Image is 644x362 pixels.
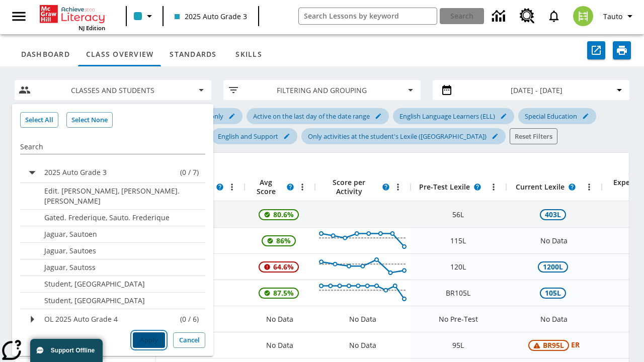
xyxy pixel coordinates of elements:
button: Open Menu [390,179,406,195]
div: Edit Only activities at the student's Lexile (Reading) filter selected submenu item [301,128,506,144]
div: 105 Lexile, At or above expected, Jaguar, Sautoen [506,280,602,306]
span: [DATE] - [DATE] [511,85,562,96]
span: 87.5% [269,284,298,302]
button: 2025 Auto Grade 3, Select all in the section [44,164,107,180]
a: Data Center [486,3,514,30]
div: No Data, Jaguar, Sautoss [245,332,315,358]
button: Read more about Score per Activity [378,179,393,195]
button: Read more about Pre-Test Lexile [470,179,485,195]
span: Tauto [603,11,622,22]
span: 64.6% [269,258,298,276]
span: 1200L [539,258,567,276]
span: Support Offline [51,347,95,354]
p: Edit. [PERSON_NAME], [PERSON_NAME]. [PERSON_NAME] [44,186,193,206]
button: Print [613,41,631,59]
div: Edit Special Education filter selected submenu item [518,108,596,124]
div: Edit English and Support filter selected submenu item [211,128,297,144]
button: Class Overview [78,42,162,66]
div: , 80.6%, This student's Average First Try Score 80.6% is above 75%, 2025 Auto Grade 3 (6/7) [245,201,315,227]
button: Read more about Activities Completed [212,179,227,195]
div: Edit English Language Learners (ELL) filter selected submenu item [393,108,514,124]
button: Standards [162,42,224,66]
span: English and Support [212,132,284,141]
div: No Data, Jaguar, Sautoss [344,335,381,355]
span: Classes and Students [39,85,188,96]
button: Open Activity Tracker, Jaguar, Sautoen [319,284,407,303]
span: Active on the last day of the date range [247,112,376,121]
div: drop down list [12,104,213,356]
span: Avg Score [250,178,283,196]
div: 403 Lexile, At or above expected, 2025 Auto Grade 3 (6/7) [506,201,602,227]
svg: Sub Menu button [24,311,40,327]
div: 1200 Lexile, At or above expected, Gated. Frederique, Sauto. Frederique [506,253,602,280]
ul: filter dropdown class selector. 2 items. [20,158,205,324]
button: Select the date range menu item [437,84,626,96]
span: 403L [541,206,565,224]
button: Select None [66,112,113,128]
p: Gated. Frederique, Sauto. Frederique [44,213,193,223]
button: Dashboard [13,42,78,66]
p: 2025 Auto Grade 3 [44,167,107,177]
div: Home [40,3,105,32]
svg: Sub Menu button [24,164,40,180]
p: OL 2025 Auto Grade 4 [44,314,118,324]
li: Sub Menu buttonOL 2025 Auto Grade 4, Select all in the section(0 / 6) [20,309,205,330]
span: Only activities at the student's Lexile ([GEOGRAPHIC_DATA]) [302,132,493,141]
svg: Collapse Date Range Filter [613,84,625,96]
span: 56 Lexile, 2025 Auto Grade 3 (6/7) [452,209,464,220]
input: search field [299,8,437,24]
span: No Data [261,309,298,329]
p: (0 / 6) [180,314,199,324]
div: No Data, Jaguar, Sautoes [344,309,381,329]
span: Beginning reader 105 Lexile, Jaguar, Sautoen [446,288,470,298]
div: undefined, Below expected, Edit. Rex, Sauto. Rex [506,227,602,253]
span: Special Education [519,112,583,121]
span: BR95L [539,336,568,354]
p: Jaguar, Sautoss [44,262,193,273]
span: 120 Lexile, Gated. Frederique, Sauto. Frederique [450,261,466,272]
button: Open Menu [295,179,310,195]
p: (0 / 7) [180,167,199,177]
button: Skills [225,42,273,66]
div: , 86%, This student's Average First Try Score 86% is above 75%, Edit. Rex, Sauto. Rex [245,227,315,253]
div: No Data, Jaguar, Sautoes [506,306,602,332]
span: No Pre-Test, Jaguar, Sautoes [439,314,478,324]
button: Open Menu [582,179,597,195]
button: OL 2025 Auto Grade 4, Select all in the section [44,311,118,327]
p: Student, [GEOGRAPHIC_DATA] [44,279,193,289]
button: Export to CSV [587,41,605,59]
div: Search [20,132,205,154]
button: Class color is light blue. Change class color [130,7,159,25]
li: Sub Menu button2025 Auto Grade 3, Select all in the section(0 / 7) [20,162,205,183]
button: Cancel [173,332,205,348]
button: Open Activity Tracker, Gated. Frederique, Sauto. Frederique [319,257,407,277]
img: avatar image [573,6,593,26]
a: Resource Center, Will open in new tab [514,3,541,30]
div: Edit Active on the last day of the date range filter selected submenu item [247,108,389,124]
span: Pre-Test Lexile [419,183,470,192]
span: ER [571,340,580,349]
span: No Data [261,335,298,355]
p: Student, [GEOGRAPHIC_DATA] [44,296,193,306]
button: Select a new avatar [567,3,599,29]
span: 86% [272,232,295,250]
button: Open Menu [486,179,501,195]
span: Current Lexile [516,183,565,192]
span: No Data [540,235,568,246]
button: Select classes and students menu item [19,84,208,96]
button: Open side menu [4,2,34,31]
button: Read more about the Average score [283,179,298,195]
p: Jaguar, Sautoen [44,229,193,239]
div: Beginning reader 95 Lexile, ER, Based on the Lexile Reading measure, student is an Emerging Reade... [506,332,602,358]
button: Profile/Settings [599,7,640,25]
span: 80.6% [269,206,298,224]
span: Score per Activity [320,178,378,196]
span: NJ Edition [78,24,105,32]
a: Notifications [541,3,567,29]
p: Jaguar, Sautoes [44,246,193,256]
span: Filtering and Grouping [248,85,396,96]
span: No Data [540,314,568,324]
span: 105L [541,284,565,302]
span: English Language Learners (ELL) [393,112,501,121]
button: Select All [20,112,58,128]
